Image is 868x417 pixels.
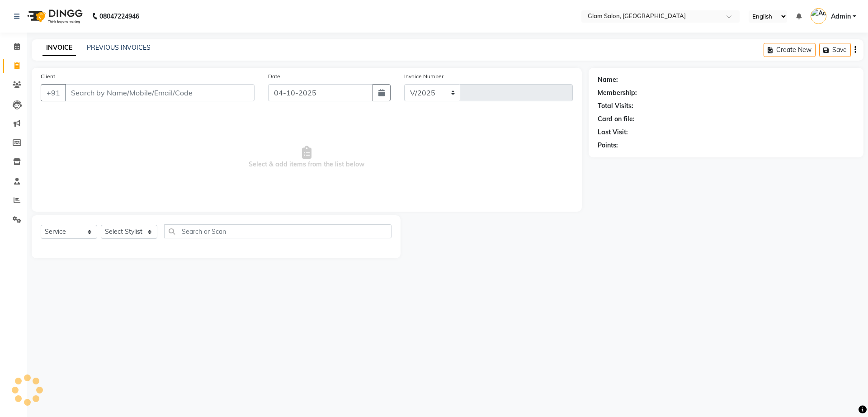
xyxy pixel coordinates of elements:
img: Admin [811,8,826,24]
div: Name: [598,75,618,85]
input: Search or Scan [164,224,392,238]
button: Save [819,43,851,57]
a: PREVIOUS INVOICES [87,43,151,52]
label: Invoice Number [404,72,443,81]
div: Card on file: [598,114,635,124]
a: INVOICE [42,40,76,56]
button: Create New [764,43,816,57]
div: Points: [598,141,618,150]
div: Last Visit: [598,128,628,137]
div: Membership: [598,88,637,98]
input: Search by Name/Mobile/Email/Code [65,84,255,101]
b: 08047224946 [99,4,139,29]
div: Total Visits: [598,101,633,111]
span: Admin [831,12,851,21]
label: Date [268,72,280,81]
button: +91 [41,84,66,101]
label: Client [41,72,55,81]
img: logo [23,4,85,29]
span: Select & add items from the list below [41,112,573,203]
